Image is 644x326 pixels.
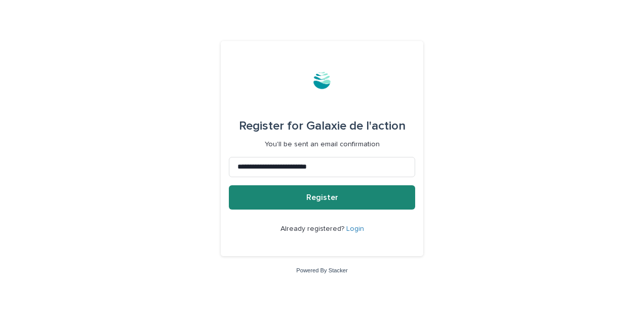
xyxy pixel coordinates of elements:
[306,193,338,201] span: Register
[280,225,346,232] span: Already registered?
[346,225,364,232] a: Login
[296,267,347,273] a: Powered By Stacker
[239,112,406,140] div: Galaxie de l'action
[229,185,415,210] button: Register
[239,120,303,132] span: Register for
[307,65,337,96] img: C4g6FvllSJWhIUqhywbw
[265,140,380,149] p: You'll be sent an email confirmation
